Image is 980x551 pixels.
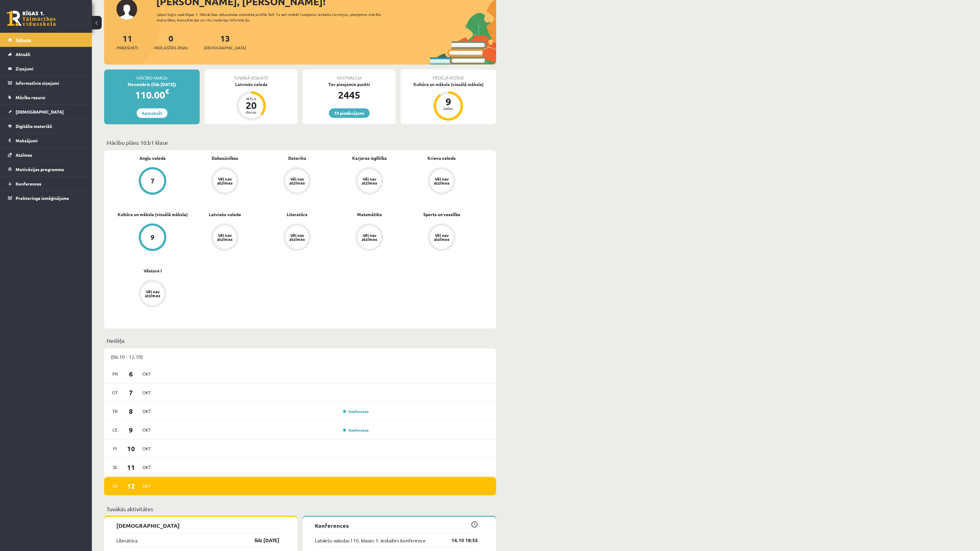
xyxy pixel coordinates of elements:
[16,133,84,148] legend: Maksājumi
[140,388,153,397] span: Okt
[216,177,233,185] div: Vēl nav atzīmes
[107,336,494,345] p: Nedēļa
[109,407,122,416] span: Tr
[401,81,496,88] div: Kultūra un māksla (vizuālā māksla)
[333,223,405,252] a: Vēl nav atzīmes
[104,88,200,102] div: 110.00
[244,537,279,544] a: līdz [DATE]
[122,388,141,398] span: 7
[287,211,307,218] a: Literatūra
[242,97,260,100] div: Atlicis
[117,33,138,51] a: 11Priekšmeti
[189,223,261,252] a: Vēl nav atzīmes
[107,138,494,147] p: Mācību plāns 10.b1 klase
[16,76,84,90] legend: Informatīvie ziņojumi
[140,481,153,491] span: Okt
[439,107,458,110] div: balles
[401,69,496,81] div: Pēdējā atzīme
[140,369,153,379] span: Okt
[288,233,306,241] div: Vēl nav atzīmes
[154,45,188,51] span: Neizlasītās ziņas
[109,388,122,397] span: Ot
[8,133,84,148] a: Maksājumi
[343,428,369,433] a: Konference
[433,177,450,185] div: Vēl nav atzīmes
[16,95,45,100] span: Mācību resursi
[288,155,306,161] a: Datorika
[140,463,153,472] span: Okt
[16,152,32,158] span: Atzīmes
[116,167,189,196] a: 7
[303,69,396,81] div: Motivācija
[361,233,378,241] div: Vēl nav atzīmes
[205,81,298,88] div: Latviešu valoda
[288,177,306,185] div: Vēl nav atzīmes
[109,463,122,472] span: Se
[261,223,333,252] a: Vēl nav atzīmes
[151,234,155,241] div: 9
[209,211,241,218] a: Latviešu valoda
[157,12,392,23] div: Laipni lūgts savā Rīgas 1. Tālmācības vidusskolas skolnieka profilā. Šeit Tu vari redzēt tuvojošo...
[8,90,84,104] a: Mācību resursi
[137,108,168,118] a: Apmaksāt
[405,223,478,252] a: Vēl nav atzīmes
[16,195,69,201] span: Proktoringa izmēģinājums
[109,369,122,379] span: Pr
[8,47,84,61] a: Aktuāli
[329,108,370,118] a: 10 piedāvājumi
[16,51,30,57] span: Aktuāli
[315,537,426,544] a: Latviešu valodas I 10. klases 1. ieskaites konference
[116,280,189,309] a: Vēl nav atzīmes
[151,178,155,184] div: 7
[109,425,122,435] span: Ce
[104,81,200,88] div: Novembris (līdz [DATE])
[16,167,64,172] span: Motivācijas programma
[212,155,238,161] a: Dabaszinības
[343,409,369,414] a: Konference
[405,167,478,196] a: Vēl nav atzīmes
[122,369,141,379] span: 6
[8,148,84,162] a: Atzīmes
[140,425,153,435] span: Okt
[16,109,64,114] span: [DEMOGRAPHIC_DATA]
[261,167,333,196] a: Vēl nav atzīmes
[122,444,141,454] span: 10
[361,177,378,185] div: Vēl nav atzīmes
[357,211,382,218] a: Matemātika
[8,33,84,47] a: Sākums
[109,444,122,453] span: Pi
[122,425,141,435] span: 9
[154,33,188,51] a: 0Neizlasītās ziņas
[205,81,298,122] a: Latviešu valoda Atlicis 20 dienas
[8,76,84,90] a: Informatīvie ziņojumi
[204,33,246,51] a: 13[DEMOGRAPHIC_DATA]
[116,537,138,544] a: Literatūra
[423,211,460,218] a: Sports un veselība
[118,211,188,218] a: Kultūra un māksla (vizuālā māksla)
[442,537,478,544] a: 14.10 18:55
[433,233,450,241] div: Vēl nav atzīmes
[242,100,260,110] div: 20
[165,87,169,96] span: €
[333,167,405,196] a: Vēl nav atzīmes
[204,45,246,51] span: [DEMOGRAPHIC_DATA]
[16,181,41,186] span: Konferences
[303,88,396,102] div: 2445
[122,406,141,416] span: 8
[122,462,141,472] span: 11
[104,69,200,81] div: Mācību maksa
[189,167,261,196] a: Vēl nav atzīmes
[7,11,56,26] a: Rīgas 1. Tālmācības vidusskola
[109,481,122,491] span: Sv
[8,105,84,119] a: [DEMOGRAPHIC_DATA]
[303,81,396,88] div: Tev pieejamie punkti
[107,505,494,513] p: Tuvākās aktivitātes
[104,348,496,365] div: (06.10 - 12.10)
[139,155,166,161] a: Angļu valoda
[439,97,458,107] div: 9
[144,290,161,298] div: Vēl nav atzīmes
[117,45,138,51] span: Priekšmeti
[242,110,260,114] div: dienas
[116,521,279,530] p: [DEMOGRAPHIC_DATA]
[8,191,84,205] a: Proktoringa izmēģinājums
